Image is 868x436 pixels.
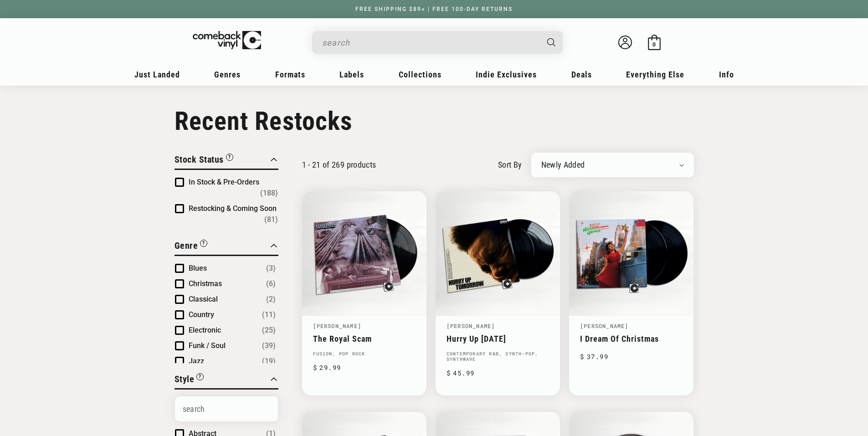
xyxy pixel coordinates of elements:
[175,374,195,385] span: Style
[266,263,276,274] span: Number of products: (3)
[175,106,694,136] h1: Recent Restocks
[313,322,362,329] a: [PERSON_NAME]
[346,6,522,12] a: FREE SHIPPING $89+ | FREE 100-DAY RETURNS
[134,70,180,79] span: Just Landed
[262,325,276,336] span: Number of products: (25)
[339,70,364,79] span: Labels
[539,31,564,54] button: Search
[447,322,495,329] a: [PERSON_NAME]
[189,204,277,213] span: Restocking & Coming Soon
[266,278,276,289] span: Number of products: (6)
[275,70,305,79] span: Formats
[498,159,522,171] label: sort by
[399,70,442,79] span: Collections
[302,160,376,169] p: 1 - 21 of 269 products
[189,264,207,272] span: Blues
[571,70,592,79] span: Deals
[264,214,278,225] span: Number of products: (81)
[262,309,276,320] span: Number of products: (11)
[580,334,683,344] a: I Dream Of Christmas
[447,334,549,344] a: Hurry Up [DATE]
[189,341,226,350] span: Funk / Soul
[189,279,222,288] span: Christmas
[189,357,204,365] span: Jazz
[476,70,537,79] span: Indie Exclusives
[266,294,276,305] span: Number of products: (2)
[312,31,563,54] div: Search
[189,310,214,319] span: Country
[175,240,198,251] span: Genre
[580,322,629,329] a: [PERSON_NAME]
[175,372,204,388] button: Filter by Style
[175,153,233,169] button: Filter by Stock Status
[189,178,259,186] span: In Stock & Pre-Orders
[189,326,221,334] span: Electronic
[322,33,538,52] input: search
[719,70,734,79] span: Info
[626,70,684,79] span: Everything Else
[262,356,276,367] span: Number of products: (19)
[175,396,278,421] input: Search Options
[189,295,218,303] span: Classical
[262,340,276,351] span: Number of products: (39)
[652,41,656,48] span: 0
[214,70,241,79] span: Genres
[175,239,208,255] button: Filter by Genre
[260,188,278,199] span: Number of products: (188)
[313,334,416,344] a: The Royal Scam
[175,154,224,165] span: Stock Status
